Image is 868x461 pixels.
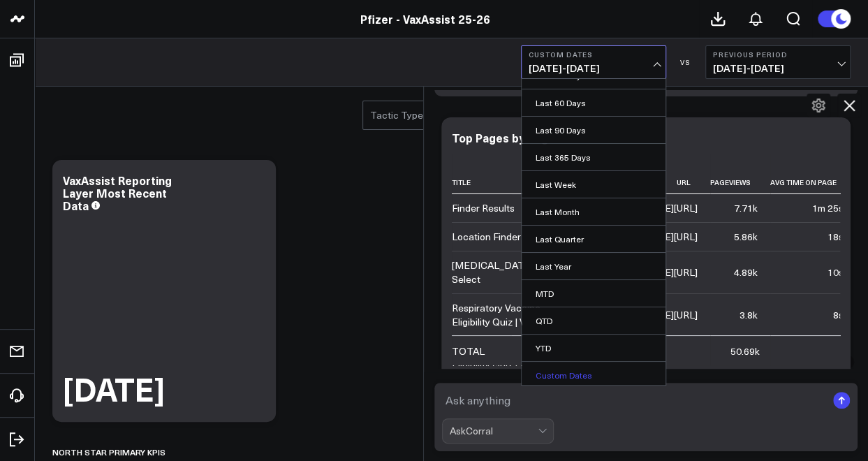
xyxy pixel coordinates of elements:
[63,373,165,404] div: [DATE]
[529,50,659,59] b: Custom Dates
[522,117,665,143] a: Last 90 Days
[770,154,856,194] th: Avg Time On Page
[63,173,172,213] div: VaxAssist Reporting Layer Most Recent Data
[713,50,843,59] b: Previous Period
[522,226,665,252] a: Last Quarter
[522,89,665,116] a: Last 60 Days
[673,58,698,66] div: VS
[522,144,665,170] a: Last 365 Days
[522,307,665,334] a: QTD
[522,253,665,279] a: Last Year
[522,198,665,225] a: Last Month
[734,201,758,215] div: 7.71k
[522,362,665,388] a: Custom Dates
[827,265,844,279] div: 10s
[452,201,515,215] div: Finder Results
[360,11,490,27] a: Pfizer - VaxAssist 25-26
[713,63,843,74] span: [DATE] - [DATE]
[522,335,665,361] a: YTD
[740,308,758,322] div: 3.8k
[452,344,485,358] div: TOTAL
[450,425,538,437] div: AskCorral
[452,258,579,286] div: [MEDICAL_DATA] Brand Select
[521,45,666,79] button: Custom Dates[DATE]-[DATE]
[734,230,758,244] div: 5.86k
[833,308,844,322] div: 8s
[452,154,591,194] th: Title
[522,280,665,307] a: MTD
[730,344,760,358] div: 50.69k
[827,230,844,244] div: 18s
[710,154,770,194] th: Pageviews
[812,201,844,215] div: 1m 25s
[734,265,758,279] div: 4.89k
[522,171,665,198] a: Last Week
[452,230,521,244] div: Location Finder
[529,63,659,74] span: [DATE] - [DATE]
[705,45,851,79] button: Previous Period[DATE]-[DATE]
[452,301,579,329] div: Respiratory Vaccine Eligibility Quiz | VaxAssist
[452,130,589,145] div: Top Pages by Page Name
